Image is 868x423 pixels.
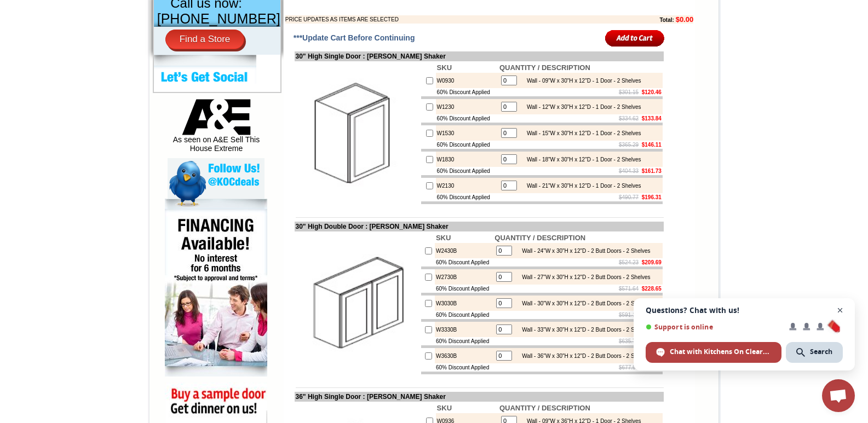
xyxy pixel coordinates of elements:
[521,130,641,136] div: Wall - 15"W x 30"H x 12"D - 1 Door - 2 Shelves
[165,30,245,49] a: Find a Store
[642,194,662,200] b: $196.31
[499,63,590,72] b: QUANTITY / DESCRIPTION
[659,17,674,23] b: Total:
[437,404,452,412] b: SKU
[642,168,662,174] b: $161.73
[435,348,493,363] td: W3630B
[436,141,498,149] td: 60% Discount Applied
[619,312,639,318] s: $591.16
[516,248,650,254] div: Wall - 24"W x 30"H x 12"D - 2 Butt Doors - 2 Shelves
[436,193,498,201] td: 60% Discount Applied
[435,285,493,293] td: 60% Discount Applied
[294,33,415,42] span: ***Update Cart Before Continuing
[619,142,639,148] s: $365.29
[646,306,843,315] span: Questions? Chat with us!
[436,73,498,88] td: W0930
[437,63,452,72] b: SKU
[786,342,843,363] div: Search
[168,99,265,158] div: As seen on A&E Sell This House Extreme
[435,258,493,266] td: 60% Discount Applied
[436,152,498,167] td: W1830
[129,50,157,62] td: Beachwood Oak Shaker
[99,50,127,61] td: Baycreek Gray
[642,142,662,148] b: $146.11
[296,242,419,365] img: 30'' High Double Door
[436,178,498,193] td: W2130
[619,168,639,174] s: $404.33
[435,295,493,311] td: W3030B
[436,88,498,96] td: 60% Discount Applied
[833,304,847,317] span: Close chat
[295,222,664,231] td: 30" High Double Door : [PERSON_NAME] Shaker
[435,311,493,319] td: 60% Discount Applied
[619,338,639,344] s: $635.77
[127,31,129,31] img: spacer.gif
[158,50,186,61] td: Bellmonte Maple
[435,363,493,372] td: 60% Discount Applied
[435,243,493,258] td: W2430B
[499,404,590,412] b: QUANTITY / DESCRIPTION
[2,3,10,11] img: pdf.png
[521,157,641,163] div: Wall - 18"W x 30"H x 12"D - 1 Door - 2 Shelves
[13,4,89,10] b: Price Sheet View in PDF Format
[516,353,650,359] div: Wall - 36"W x 30"H x 12"D - 2 Butt Doors - 2 Shelves
[642,286,662,292] b: $228.65
[516,327,650,333] div: Wall - 33"W x 30"H x 12"D - 2 Butt Doors - 2 Shelves
[521,183,641,189] div: Wall - 21"W x 30"H x 12"D - 1 Door - 2 Shelves
[642,259,662,265] b: $209.69
[619,364,639,370] s: $677.60
[295,51,664,61] td: 30" High Single Door : [PERSON_NAME] Shaker
[495,234,585,242] b: QUANTITY / DESCRIPTION
[676,15,694,24] b: $0.00
[285,15,600,24] td: PRICE UPDATES AS ITEMS ARE SELECTED
[435,337,493,345] td: 60% Discount Applied
[295,392,664,402] td: 36" High Single Door : [PERSON_NAME] Shaker
[810,347,832,357] span: Search
[188,50,221,62] td: [PERSON_NAME] Blue Shaker
[516,300,650,306] div: Wall - 30"W x 30"H x 12"D - 2 Butt Doors - 2 Shelves
[619,259,639,265] s: $524.23
[65,50,98,62] td: [PERSON_NAME] Yellow Walnut
[436,99,498,114] td: W1230
[436,167,498,175] td: 60% Discount Applied
[516,274,650,280] div: Wall - 27"W x 30"H x 12"D - 2 Butt Doors - 2 Shelves
[619,89,639,95] s: $301.15
[157,31,158,31] img: spacer.gif
[35,50,63,61] td: Alabaster Shaker
[436,125,498,141] td: W1530
[646,342,781,363] div: Chat with Kitchens On Clearance
[605,29,665,47] input: Add to Cart
[186,31,188,31] img: spacer.gif
[33,31,35,31] img: spacer.gif
[435,269,493,285] td: W2730B
[822,379,855,412] div: Open chat
[521,78,641,84] div: Wall - 09"W x 30"H x 12"D - 1 Door - 2 Shelves
[63,31,65,31] img: spacer.gif
[646,323,781,331] span: Support is online
[619,194,639,200] s: $490.77
[619,286,639,292] s: $571.64
[97,31,99,31] img: spacer.gif
[13,2,89,11] a: Price Sheet View in PDF Format
[642,89,662,95] b: $120.46
[436,114,498,123] td: 60% Discount Applied
[521,104,641,110] div: Wall - 12"W x 30"H x 12"D - 1 Door - 2 Shelves
[619,115,639,121] s: $334.62
[435,322,493,337] td: W3330B
[642,115,662,121] b: $133.84
[670,347,771,357] span: Chat with Kitchens On Clearance
[157,11,280,26] span: [PHONE_NUMBER]
[296,72,419,195] img: 30'' High Single Door
[436,234,451,242] b: SKU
